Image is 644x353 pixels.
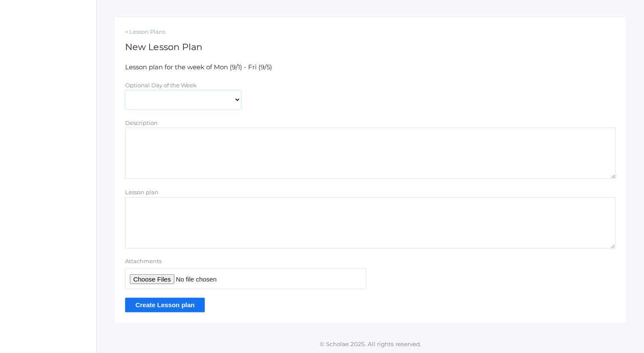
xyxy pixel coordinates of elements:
h1: New Lesson Plan [125,42,616,52]
label: Description [125,119,158,126]
p: © Scholae 2025. All rights reserved. [97,340,644,348]
input: Create Lesson plan [125,298,205,312]
a: < Lesson Plans [125,28,616,36]
label: Lesson plan [125,189,159,196]
span: Lesson plan for the week of Mon (9/1) - Fri (9/5) [125,63,272,71]
label: Attachments [125,257,366,266]
label: Optional Day of the Week [125,82,197,89]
